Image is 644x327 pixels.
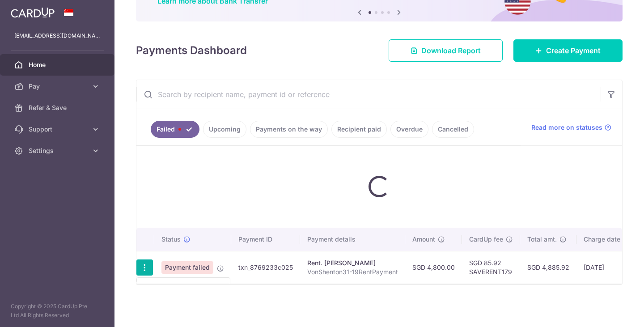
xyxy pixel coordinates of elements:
[300,228,405,251] th: Payment details
[161,261,213,274] span: Payment failed
[14,31,100,40] p: [EMAIL_ADDRESS][DOMAIN_NAME]
[520,251,576,284] td: SGD 4,885.92
[513,39,623,62] a: Create Payment
[29,60,88,69] span: Home
[389,39,503,62] a: Download Report
[405,251,462,284] td: SGD 4,800.00
[29,103,88,112] span: Refer & Save
[231,228,300,251] th: Payment ID
[546,45,601,56] span: Create Payment
[462,251,520,284] td: SGD 85.92 SAVERENT179
[469,235,503,244] span: CardUp fee
[421,45,481,56] span: Download Report
[217,263,224,270] span: Your payment is failed. Please check correct card details and try submitting the payment again.
[331,121,387,138] a: Recipient paid
[136,80,601,109] input: Search by recipient name, payment id or reference
[390,121,428,138] a: Overdue
[161,235,181,244] span: Status
[29,82,88,91] span: Pay
[531,123,611,132] a: Read more on statuses
[531,123,602,132] span: Read more on statuses
[432,121,474,138] a: Cancelled
[136,42,247,59] h4: Payments Dashboard
[203,121,246,138] a: Upcoming
[307,259,398,268] div: Rent. [PERSON_NAME]
[250,121,328,138] a: Payments on the way
[11,7,55,18] img: CardUp
[584,235,620,244] span: Charge date
[527,235,557,244] span: Total amt.
[412,235,435,244] span: Amount
[151,121,199,138] a: Failed
[29,125,88,134] span: Support
[576,251,637,284] td: [DATE]
[307,268,398,276] p: VonShenton31-19RentPayment
[231,251,300,284] td: txn_8769233c025
[29,146,88,155] span: Settings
